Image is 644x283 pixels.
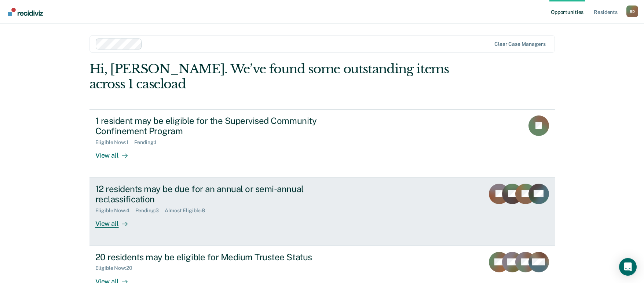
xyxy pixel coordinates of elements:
[95,184,353,205] div: 12 residents may be due for an annual or semi-annual reclassification
[619,258,637,276] div: Open Intercom Messenger
[95,139,134,146] div: Eligible Now : 1
[95,265,138,271] div: Eligible Now : 20
[165,207,211,214] div: Almost Eligible : 8
[95,207,135,214] div: Eligible Now : 4
[95,214,136,228] div: View all
[626,5,638,17] div: B D
[134,139,163,146] div: Pending : 1
[95,115,353,137] div: 1 resident may be eligible for the Supervised Community Confinement Program
[89,62,462,92] div: Hi, [PERSON_NAME]. We’ve found some outstanding items across 1 caseload
[494,41,545,47] div: Clear case managers
[95,146,136,160] div: View all
[95,252,353,262] div: 20 residents may be eligible for Medium Trustee Status
[8,8,43,16] img: Recidiviz
[135,207,165,214] div: Pending : 3
[89,109,555,178] a: 1 resident may be eligible for the Supervised Community Confinement ProgramEligible Now:1Pending:...
[626,5,638,17] button: Profile dropdown button
[89,178,555,246] a: 12 residents may be due for an annual or semi-annual reclassificationEligible Now:4Pending:3Almos...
